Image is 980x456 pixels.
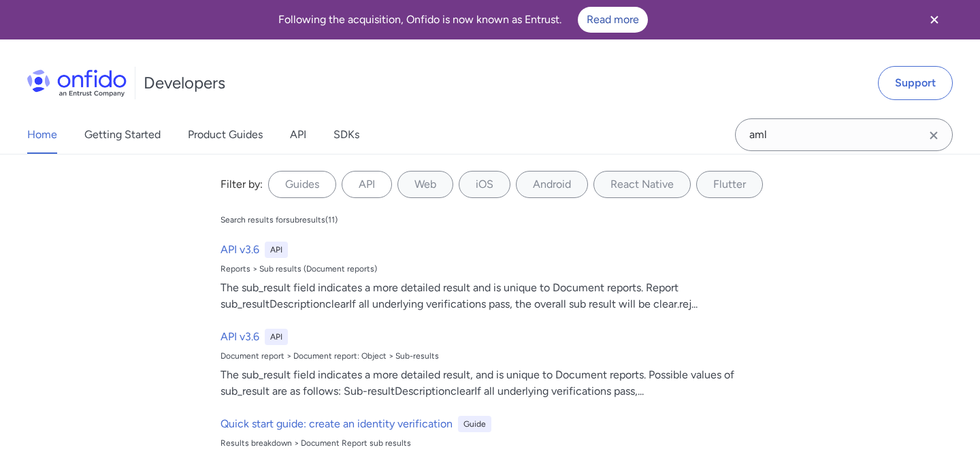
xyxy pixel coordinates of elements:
[459,171,510,198] label: iOS
[16,7,909,33] div: Following the acquisition, Onfido is now known as Entrust.
[220,176,263,193] div: Filter by:
[578,7,648,33] a: Read more
[220,438,770,449] div: Results breakdown > Document Report sub results
[220,367,770,400] div: The sub_result field indicates a more detailed result, and is unique to Document reports. Possibl...
[268,171,336,198] label: Guides
[144,72,225,94] h1: Developers
[696,171,763,198] label: Flutter
[220,329,259,345] h6: API v3.6
[265,242,288,258] div: API
[215,323,776,405] a: API v3.6APIDocument report > Document report: Object > Sub-resultsThe sub_result field indicates ...
[458,416,491,432] div: Guide
[593,171,691,198] label: React Native
[926,127,942,144] svg: Clear search field button
[220,416,453,432] h6: Quick start guide: create an identity verification
[84,116,161,154] a: Getting Started
[188,116,263,154] a: Product Guides
[220,280,770,312] div: The sub_result field indicates a more detailed result and is unique to Document reports. Report s...
[265,329,288,345] div: API
[878,66,953,100] a: Support
[397,171,453,198] label: Web
[220,351,770,361] div: Document report > Document report: Object > Sub-results
[220,263,770,274] div: Reports > Sub results (Document reports)
[909,3,960,37] button: Close banner
[342,171,392,198] label: API
[27,116,57,154] a: Home
[27,69,127,97] img: Onfido Logo
[735,118,953,151] input: Onfido search input field
[220,214,338,225] div: Search results for subresults ( 11 )
[215,236,776,318] a: API v3.6APIReports > Sub results (Document reports)The sub_result field indicates a more detailed...
[333,116,359,154] a: SDKs
[220,242,259,258] h6: API v3.6
[516,171,588,198] label: Android
[290,116,306,154] a: API
[926,12,943,28] svg: Close banner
